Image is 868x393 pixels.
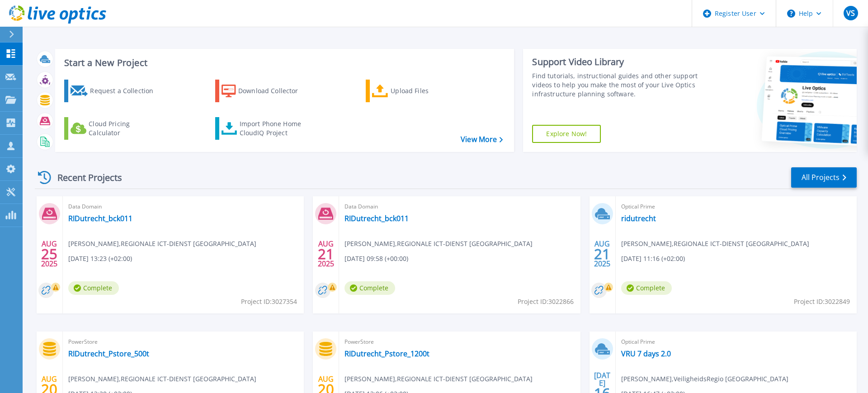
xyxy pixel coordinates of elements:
[240,119,310,137] div: Import Phone Home CloudIQ Project
[621,239,809,249] span: [PERSON_NAME] , REGIONALE ICT-DIENST [GEOGRAPHIC_DATA]
[68,254,132,264] span: [DATE] 13:23 (+02:00)
[532,125,601,143] a: Explore Now!
[621,374,788,384] span: [PERSON_NAME] , VeiligheidsRegio [GEOGRAPHIC_DATA]
[621,254,685,264] span: [DATE] 11:16 (+02:00)
[621,337,851,347] span: Optical Prime
[391,82,463,100] div: Upload Files
[318,385,334,393] span: 20
[366,80,467,102] a: Upload Files
[317,237,335,270] div: AUG 2025
[621,281,672,295] span: Complete
[344,202,575,212] span: Data Domain
[68,239,256,249] span: [PERSON_NAME] , REGIONALE ICT-DIENST [GEOGRAPHIC_DATA]
[344,214,409,223] a: RIDutrecht_bck011
[215,80,316,102] a: Download Collector
[532,71,702,99] div: Find tutorials, instructional guides and other support videos to help you make the most of your L...
[64,117,165,140] a: Cloud Pricing Calculator
[90,82,162,100] div: Request a Collection
[594,237,611,270] div: AUG 2025
[846,9,855,17] span: VS
[344,239,533,249] span: [PERSON_NAME] , REGIONALE ICT-DIENST [GEOGRAPHIC_DATA]
[344,374,533,384] span: [PERSON_NAME] , REGIONALE ICT-DIENST [GEOGRAPHIC_DATA]
[41,250,57,258] span: 25
[64,58,503,68] h3: Start a New Project
[41,237,58,270] div: AUG 2025
[344,254,408,264] span: [DATE] 09:58 (+00:00)
[621,214,656,223] a: ridutrecht
[344,337,575,347] span: PowerStore
[461,135,503,144] a: View More
[64,80,165,102] a: Request a Collection
[518,297,574,307] span: Project ID: 3022866
[791,167,857,188] a: All Projects
[241,297,297,307] span: Project ID: 3027354
[532,56,702,68] div: Support Video Library
[35,166,134,189] div: Recent Projects
[318,250,334,258] span: 21
[238,82,311,100] div: Download Collector
[68,337,298,347] span: PowerStore
[621,349,671,358] a: VRU 7 days 2.0
[68,349,149,358] a: RIDutrecht_Pstore_500t
[68,281,119,295] span: Complete
[344,349,429,358] a: RIDutrecht_Pstore_1200t
[41,385,57,393] span: 20
[68,214,132,223] a: RIDutrecht_bck011
[89,119,161,137] div: Cloud Pricing Calculator
[794,297,850,307] span: Project ID: 3022849
[68,374,256,384] span: [PERSON_NAME] , REGIONALE ICT-DIENST [GEOGRAPHIC_DATA]
[344,281,395,295] span: Complete
[594,250,610,258] span: 21
[68,202,298,212] span: Data Domain
[621,202,851,212] span: Optical Prime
